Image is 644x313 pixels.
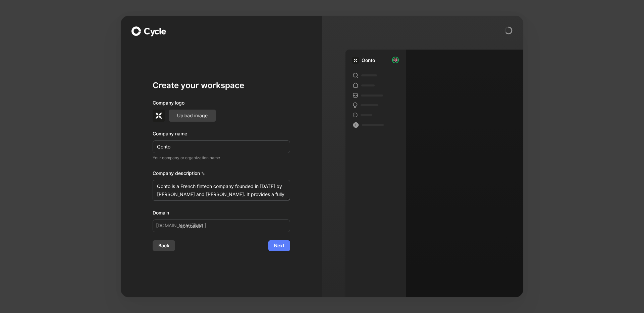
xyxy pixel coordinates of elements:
div: Company logo [153,99,290,110]
h1: Create your workspace [153,80,290,91]
button: Upload image [169,110,216,122]
span: Back [158,242,169,250]
div: Company description [153,169,290,180]
div: Company name [153,130,290,138]
img: avatar [393,57,398,63]
button: Back [153,240,175,251]
img: qonto.com [153,110,165,122]
input: Example [153,140,290,153]
img: qonto.com [352,57,359,64]
div: Domain [153,209,290,217]
button: Next [268,240,290,251]
span: Next [274,242,284,250]
div: Qonto [362,56,375,64]
span: Upload image [177,112,208,120]
span: [DOMAIN_NAME][URL] [156,222,206,230]
p: Your company or organization name [153,154,290,161]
